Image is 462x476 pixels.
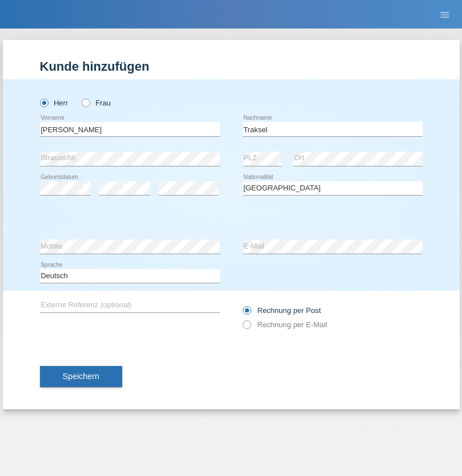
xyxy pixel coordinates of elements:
span: Speichern [63,372,99,381]
h1: Kunde hinzufügen [40,59,423,74]
input: Frau [82,99,89,106]
input: Rechnung per Post [243,306,250,320]
label: Rechnung per E-Mail [243,320,327,329]
i: menu [439,9,451,21]
label: Herr [40,99,69,107]
a: menu [433,11,456,18]
button: Speichern [40,366,122,388]
label: Rechnung per Post [243,306,321,315]
input: Rechnung per E-Mail [243,320,250,335]
input: Herr [40,99,47,106]
label: Frau [82,99,111,107]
